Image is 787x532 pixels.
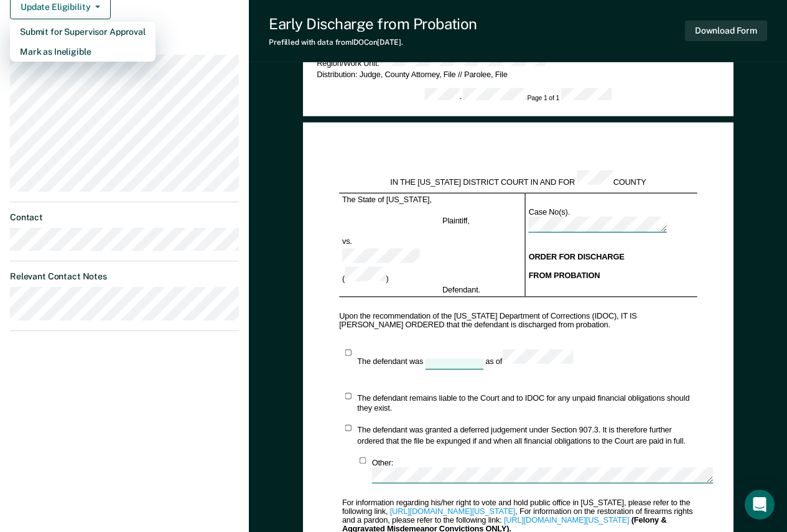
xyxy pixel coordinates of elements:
[525,266,697,285] td: FROM PROBATION
[389,506,515,515] a: [URL][DOMAIN_NAME][US_STATE]
[10,22,156,42] button: Submit for Supervisor Approval
[339,312,697,329] div: Upon the recommendation of the [US_STATE] Department of Corrections (IDOC), IT IS [PERSON_NAME] O...
[503,515,629,524] a: [URL][DOMAIN_NAME][US_STATE]
[357,349,573,370] div: The defendant was as of
[339,236,439,248] td: vs.
[424,88,611,103] div: - Page 1 of 1
[525,205,697,236] td: Case No(s).
[269,38,477,47] div: Prefilled with data from IDOC on [DATE] .
[10,212,239,223] dt: Contact
[315,51,720,80] td: Region/Work Unit: Distribution: Judge, County Attorney, File // Parolee, File
[269,15,477,33] div: Early Discharge from Probation
[439,284,525,297] td: Defendant.
[10,271,239,282] dt: Relevant Contact Notes
[525,248,697,266] td: ORDER FOR DISCHARGE
[371,457,712,486] div: Other:
[357,393,697,413] div: The defendant remains liable to the Court and to IDOC for any unpaid financial obligations should...
[745,490,775,520] div: Open Intercom Messenger
[339,266,439,285] td: ( )
[339,170,697,187] div: IN THE [US_STATE] DISTRICT COURT IN AND FOR COUNTY
[10,42,156,62] button: Mark as Ineligible
[439,205,525,236] td: Plaintiff,
[685,21,767,41] button: Download Form
[339,194,439,206] td: The State of [US_STATE],
[357,425,697,446] div: The defendant was granted a deferred judgement under Section 907.3. It is therefore further order...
